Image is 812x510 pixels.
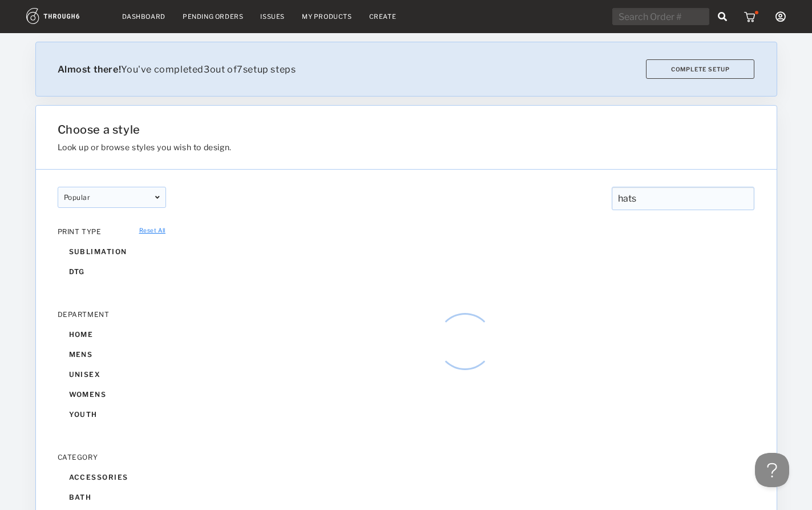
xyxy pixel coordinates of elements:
[369,13,397,21] a: Create
[122,13,165,21] a: Dashboard
[755,453,789,487] iframe: Toggle Customer Support
[58,262,166,282] div: dtg
[646,59,754,79] button: Complete Setup
[302,13,352,21] a: My Products
[612,8,709,25] input: Search Order #
[58,453,166,461] div: CATEGORY
[58,384,166,404] div: womens
[58,123,637,136] h1: Choose a style
[58,344,166,364] div: mens
[58,64,296,75] span: You've completed 3 out of 7 setup steps
[744,11,758,22] img: icon_cart_red_dot.b92b630d.svg
[58,324,166,344] div: home
[58,467,166,487] div: accessories
[183,13,243,21] a: Pending Orders
[58,364,166,384] div: unisex
[58,242,166,262] div: sublimation
[260,13,285,21] a: Issues
[58,227,166,236] div: PRINT TYPE
[26,8,105,24] img: logo.1c10ca64.svg
[58,487,166,507] div: bath
[58,310,166,319] div: DEPARTMENT
[58,64,122,75] b: Almost there!
[58,404,166,424] div: youth
[58,142,637,152] h3: Look up or browse styles you wish to design.
[612,187,754,210] input: Input Style by Name or ID
[139,227,165,234] a: Reset All
[58,187,166,208] div: popular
